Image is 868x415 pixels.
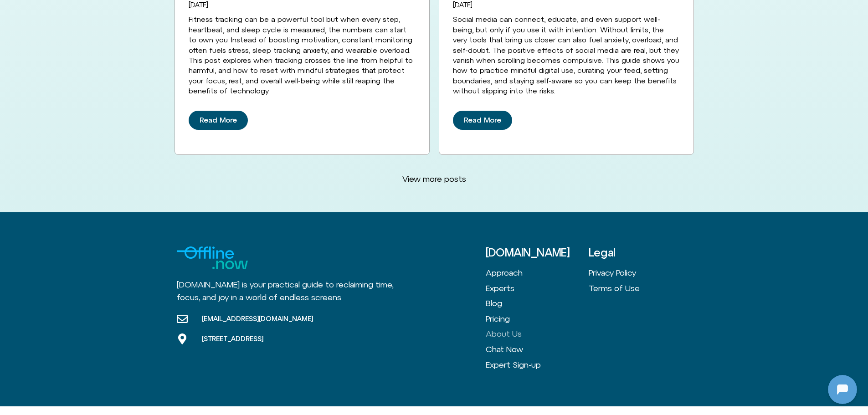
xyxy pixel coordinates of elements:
[486,296,589,311] a: Blog
[177,313,313,324] a: [EMAIL_ADDRESS][DOMAIN_NAME]
[453,111,512,130] a: Read More
[200,334,263,343] span: [STREET_ADDRESS]
[391,169,477,190] a: View more posts
[828,375,857,404] iframe: Botpress
[589,246,692,258] h3: Legal
[177,246,248,269] img: Logo for Offline.now with the text "Offline" in blue and "Now" in Green.
[464,116,501,124] span: Read More
[589,265,692,281] a: Privacy Policy
[453,1,473,9] time: [DATE]
[189,111,248,130] a: Read More
[486,326,589,342] a: About Us
[189,1,208,9] time: [DATE]
[589,265,692,296] nav: Menu
[486,281,589,296] a: Experts
[200,116,237,124] span: Read More
[189,14,416,96] div: Fitness tracking can be a powerful tool but when every step, heartbeat, and sleep cycle is measur...
[453,1,473,9] a: [DATE]
[177,280,393,302] span: [DOMAIN_NAME] is your practical guide to reclaiming time, focus, and joy in a world of endless sc...
[486,265,589,281] a: Approach
[189,1,208,9] a: [DATE]
[486,246,589,258] h3: [DOMAIN_NAME]
[486,342,589,357] a: Chat Now
[177,333,313,344] a: [STREET_ADDRESS]
[589,281,692,296] a: Terms of Use
[486,265,589,372] nav: Menu
[486,311,589,327] a: Pricing
[200,314,313,323] span: [EMAIL_ADDRESS][DOMAIN_NAME]
[486,357,589,373] a: Expert Sign-up
[402,174,466,184] span: View more posts
[453,14,680,96] div: Social media can connect, educate, and even support well-being, but only if you use it with inten...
